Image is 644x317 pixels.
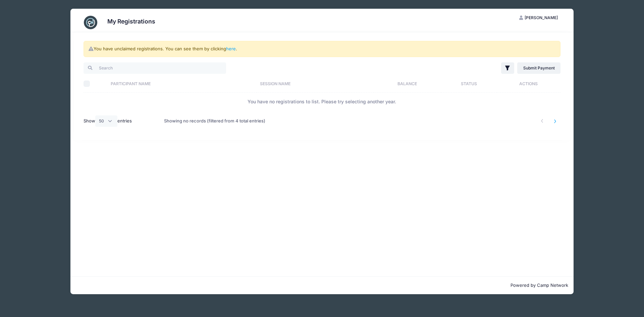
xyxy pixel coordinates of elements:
p: Powered by Camp Network [76,282,568,289]
select: Showentries [95,115,117,127]
button: [PERSON_NAME] [514,12,564,23]
input: Search [84,62,226,74]
th: Actions: activate to sort column ascending [497,75,560,93]
a: here [226,46,236,51]
div: Showing no records (filtered from 4 total entries) [164,113,265,129]
label: Show entries [84,115,132,127]
span: [PERSON_NAME] [525,15,558,20]
th: Balance: activate to sort column ascending [374,75,441,93]
th: Status: activate to sort column ascending [441,75,497,93]
h3: My Registrations [107,18,155,25]
td: You have no registrations to list. Please try selecting another year. [84,93,560,110]
th: Session Name: activate to sort column ascending [257,75,374,93]
th: Participant Name: activate to sort column ascending [107,75,257,93]
th: Select All [84,75,107,93]
a: Submit Payment [517,62,560,74]
img: CampNetwork [84,16,97,29]
div: You have unclaimed registrations. You can see them by clicking . [84,41,560,57]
